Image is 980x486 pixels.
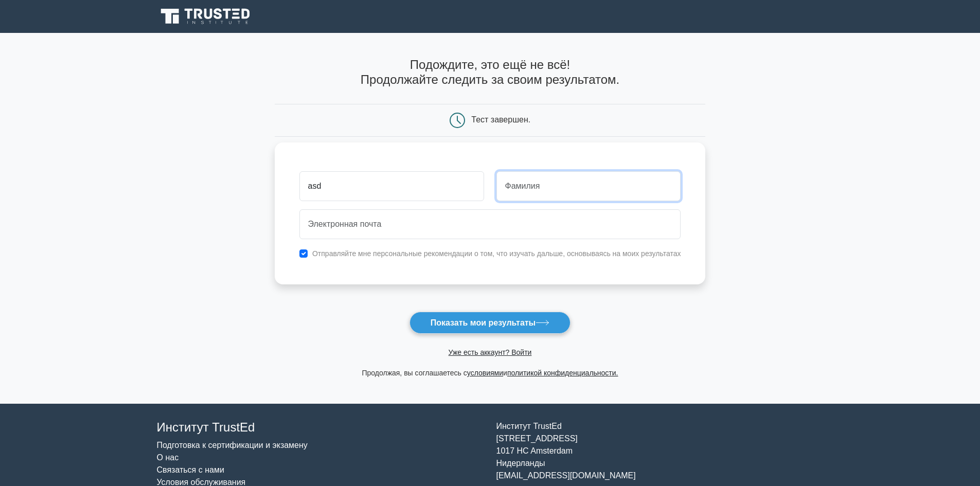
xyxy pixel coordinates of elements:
[507,369,618,377] a: политикой конфиденциальности.
[496,434,578,443] font: [STREET_ADDRESS]
[449,348,532,356] a: Уже есть аккаунт? Войти
[157,420,255,434] font: Институт TrustEd
[503,369,507,377] font: и
[496,422,562,430] font: Институт TrustEd
[312,249,681,258] font: Отправляйте мне персональные рекомендации о том, что изучать дальше, основываясь на моих результатах
[496,171,681,201] input: Фамилия
[471,115,530,124] font: Тест завершен.
[496,459,545,467] font: Нидерланды
[157,465,224,474] a: Связаться с нами
[496,446,573,455] font: 1017 HC Amsterdam
[299,209,681,239] input: Электронная почта
[496,471,636,480] font: [EMAIL_ADDRESS][DOMAIN_NAME]
[467,369,503,377] a: условиями
[410,58,570,71] font: Подождите, это ещё не всё!
[361,73,619,86] font: Продолжайте следить за своим результатом.
[362,369,467,377] font: Продолжая, вы соглашаетесь с
[299,171,484,201] input: Имя
[431,318,536,327] font: Показать мои результаты
[409,312,571,334] button: Показать мои результаты
[157,453,179,462] a: О нас
[157,441,308,449] a: Подготовка к сертификации и экзамену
